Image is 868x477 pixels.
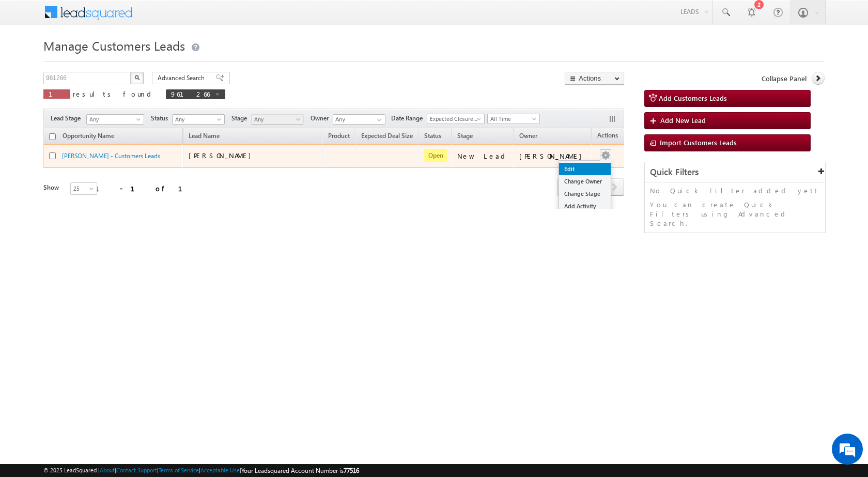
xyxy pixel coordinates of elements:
span: prev [557,178,577,196]
span: Any [87,115,141,124]
a: [PERSON_NAME] - Customers Leads [62,152,160,160]
span: Import Customers Leads [660,138,737,147]
a: Show All Items [371,115,384,125]
p: No Quick Filter added yet! [650,186,820,195]
a: Edit [559,163,611,175]
a: Any [251,114,304,125]
a: About [100,467,115,473]
a: Expected Deal Size [356,130,418,144]
div: Show [43,183,62,192]
a: Add Activity [559,200,611,212]
span: Your Leadsquared Account Number is [241,467,359,474]
a: Terms of Service [159,467,199,473]
a: Change Stage [559,188,611,200]
a: Status [419,130,446,144]
div: Minimize live chat window [169,5,194,30]
span: Expected Closure Date [427,114,481,124]
span: Actions [592,130,623,143]
span: Owner [519,132,537,140]
span: Open [424,149,447,162]
a: All Time [487,114,540,124]
em: Start Chat [141,318,188,332]
a: Expected Closure Date [427,114,485,124]
div: New Lead [457,151,509,161]
span: Stage [457,132,473,140]
span: © 2025 LeadSquared | | | | | [43,466,359,475]
a: Any [172,114,225,125]
p: You can create Quick Filters using Advanced Search. [650,200,820,228]
a: next [605,179,624,196]
span: 77516 [344,467,359,474]
span: Lead Stage [51,114,85,123]
a: 25 [70,182,97,195]
a: Acceptable Use [200,467,240,473]
button: Actions [565,72,624,85]
span: Any [173,115,222,124]
span: Add New Lead [660,116,706,125]
div: [PERSON_NAME] [519,151,587,161]
img: d_60004797649_company_0_60004797649 [18,54,43,68]
a: Contact Support [116,467,157,473]
span: All Time [488,114,537,124]
span: Collapse Panel [762,74,807,83]
span: Stage [231,114,251,123]
span: next [605,178,624,196]
span: Add Customers Leads [659,94,727,102]
div: Quick Filters [645,162,825,182]
img: Search [134,75,139,80]
div: Chat with us now [54,54,174,68]
span: 961266 [171,89,210,98]
span: Advanced Search [158,73,208,83]
input: Check all records [49,133,56,140]
span: 1 [49,89,65,98]
span: Any [252,115,301,124]
a: Change Owner [559,175,611,188]
span: Expected Deal Size [361,132,413,140]
a: Any [86,114,144,125]
span: results found [73,89,155,98]
span: Product [328,132,350,140]
textarea: Type your message and hit 'Enter' [13,96,189,310]
a: prev [557,179,577,196]
span: Manage Customers Leads [43,37,185,54]
div: 1 - 1 of 1 [95,182,195,194]
a: Opportunity Name [57,130,119,144]
span: Owner [311,114,333,123]
input: Type to Search [333,114,385,125]
span: Date Range [391,114,427,123]
span: Lead Name [183,130,225,144]
span: Opportunity Name [63,132,114,140]
span: [PERSON_NAME] [189,151,256,160]
a: Stage [452,130,478,144]
span: Status [151,114,172,123]
span: 25 [71,184,98,193]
